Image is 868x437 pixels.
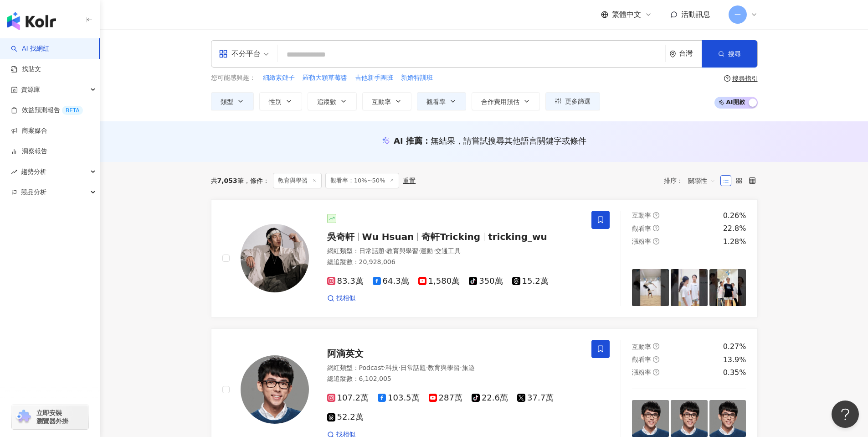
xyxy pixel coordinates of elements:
[435,247,461,255] span: 交通工具
[269,98,282,105] span: 性別
[653,356,659,363] span: question-circle
[302,73,348,83] button: 羅勒大顆草莓醬
[327,412,364,422] span: 52.2萬
[327,231,354,242] span: 吳奇軒
[472,92,540,110] button: 合作費用預估
[327,375,581,384] div: 總追蹤數 ： 6,102,005
[211,92,254,110] button: 類型
[632,343,651,350] span: 互動率
[426,364,428,371] span: ·
[632,212,651,219] span: 互動率
[217,177,237,184] span: 7,053
[11,106,83,115] a: 效益預測報告BETA
[429,393,462,403] span: 287萬
[359,247,385,255] span: 日常話題
[385,364,398,371] span: 科技
[378,393,420,403] span: 103.5萬
[354,73,394,83] button: 吉他新手團班
[403,177,416,184] div: 重置
[565,98,591,105] span: 更多篩選
[709,400,746,437] img: post-image
[681,10,710,19] span: 活動訊息
[259,92,302,110] button: 性別
[512,276,549,286] span: 15.2萬
[336,294,355,303] span: 找相似
[679,50,702,57] div: 台灣
[460,364,462,371] span: ·
[632,369,651,376] span: 漲粉率
[723,224,746,234] div: 22.8%
[263,73,295,83] span: 細緻素鏈子
[488,231,547,242] span: tricking_wu
[362,231,414,242] span: Wu Hsuan
[664,173,720,188] div: 排序：
[472,393,508,403] span: 22.6萬
[362,92,411,110] button: 互動率
[734,10,741,20] span: 一
[632,225,651,232] span: 觀看率
[221,98,233,105] span: 類型
[653,343,659,349] span: question-circle
[723,342,746,352] div: 0.27%
[428,364,460,371] span: 教育與學習
[219,49,228,58] span: appstore
[723,368,746,378] div: 0.35%
[469,276,503,286] span: 350萬
[327,247,581,256] div: 網紅類型 ：
[317,98,336,105] span: 追蹤數
[394,135,586,146] div: AI 推薦 ：
[417,92,466,110] button: 觀看率
[262,73,295,83] button: 細緻素鏈子
[688,173,715,188] span: 關聯性
[401,364,426,371] span: 日常話題
[308,92,357,110] button: 追蹤數
[709,269,746,306] img: post-image
[632,400,669,437] img: post-image
[327,348,364,359] span: 阿滴英文
[241,224,309,292] img: KOL Avatar
[273,173,322,188] span: 教育與學習
[431,136,586,146] span: 無結果，請嘗試搜尋其他語言關鍵字或條件
[325,173,400,188] span: 觀看率：10%~50%
[219,47,261,61] div: 不分平台
[671,269,708,306] img: post-image
[723,355,746,365] div: 13.9%
[211,199,758,317] a: KOL Avatar吳奇軒Wu Hsuan奇軒Trickingtricking_wu網紅類型：日常話題·教育與學習·運動·交通工具總追蹤數：20,928,00683.3萬64.3萬1,580萬3...
[418,247,420,255] span: ·
[481,98,519,105] span: 合作費用預估
[21,182,46,203] span: 競品分析
[386,247,418,255] span: 教育與學習
[211,73,256,83] span: 您可能感興趣：
[303,73,347,83] span: 羅勒大顆草莓醬
[398,364,400,371] span: ·
[21,161,46,182] span: 趨勢分析
[732,75,758,82] div: 搜尋指引
[724,75,730,82] span: question-circle
[7,12,56,30] img: logo
[11,65,41,74] a: 找貼文
[11,44,49,53] a: searchAI 找網紅
[15,410,32,424] img: chrome extension
[421,231,480,242] span: 奇軒Tricking
[517,393,554,403] span: 37.7萬
[632,238,651,245] span: 漲粉率
[653,238,659,245] span: question-circle
[723,211,746,221] div: 0.26%
[385,247,386,255] span: ·
[327,258,581,267] div: 總追蹤數 ： 20,928,006
[359,364,384,371] span: Podcast
[420,247,433,255] span: 運動
[671,400,708,437] img: post-image
[418,276,460,286] span: 1,580萬
[723,237,746,247] div: 1.28%
[702,40,757,68] button: 搜尋
[11,147,47,156] a: 洞察報告
[327,364,581,373] div: 網紅類型 ：
[36,409,68,425] span: 立即安裝 瀏覽器外掛
[612,10,641,20] span: 繁體中文
[728,50,741,57] span: 搜尋
[327,294,355,303] a: 找相似
[21,79,40,100] span: 資源庫
[12,405,88,429] a: chrome extension立即安裝 瀏覽器外掛
[433,247,435,255] span: ·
